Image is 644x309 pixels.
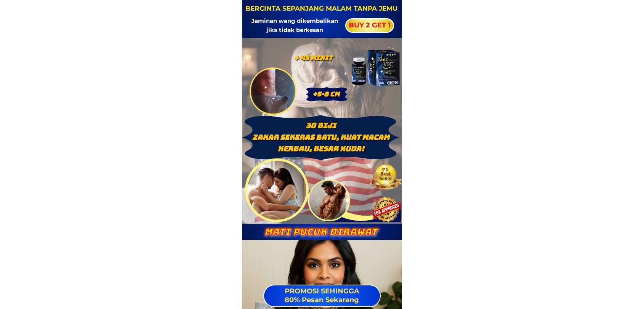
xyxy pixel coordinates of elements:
h3: Jaminan wang dikembalikan jika tidak berkesan [247,16,343,35]
span: PROMOSI SEHINGGA 80% Pesan Sekarang [285,287,359,304]
h3: Mati pucuk dirawat [252,227,389,237]
h3: BERCINTA SEPANJANG MALAM TANPA JEMU [245,3,398,14]
span: +5-8 Cm [312,90,340,98]
span: + 45 Minit [294,54,333,62]
p: BUY 2 GET 1 [344,19,395,32]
